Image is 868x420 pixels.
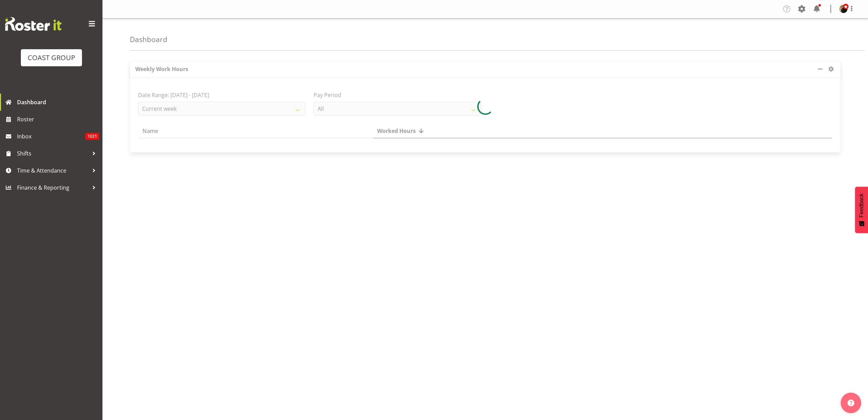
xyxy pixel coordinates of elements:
[17,97,99,107] span: Dashboard
[28,53,75,63] div: COAST GROUP
[17,114,99,124] span: Roster
[17,165,89,176] span: Time & Attendance
[17,148,89,159] span: Shifts
[17,131,85,141] span: Inbox
[5,17,61,31] img: Rosterit website logo
[85,133,99,140] span: 1021
[17,182,89,193] span: Finance & Reporting
[855,187,868,233] button: Feedback - Show survey
[839,5,848,13] img: micah-hetrick73ebaf9e9aacd948a3fc464753b70555.png
[858,193,865,217] span: Feedback
[848,399,854,406] img: help-xxl-2.png
[130,36,167,43] h4: Dashboard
